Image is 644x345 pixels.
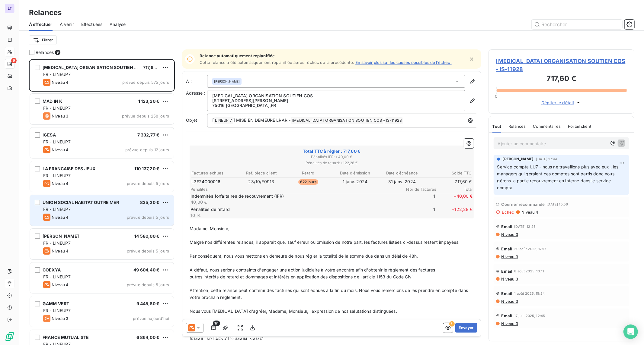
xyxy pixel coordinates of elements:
[190,240,460,245] span: Malgré nos différentes relances, il apparait que, sauf erreur ou omission de notre part, les fact...
[514,247,546,251] span: 20 août 2025, 17:17
[43,308,71,313] span: FR - LINEUP7
[291,117,383,124] span: [MEDICAL_DATA] ORGANISATION SOUTIEN COS
[122,114,169,118] span: prévue depuis 258 jours
[501,254,518,259] span: Niveau 3
[496,73,627,85] h3: 717,60 €
[191,170,237,176] th: Factures échues
[52,114,68,118] span: Niveau 3
[127,282,169,287] span: prévue depuis 5 jours
[81,21,103,27] span: Effectuées
[501,202,545,207] span: Courrier recommandé
[200,53,452,58] span: Relance automatiquement replanifiée
[501,246,513,251] span: Email
[541,99,574,106] span: Déplier le détail
[213,321,220,326] span: 1/1
[43,240,71,246] span: FR - LINEUP7
[496,57,627,73] span: [MEDICAL_DATA] ORGANISATION SOUTIEN COS - IS-11928
[355,60,452,65] a: En savoir plus sur les causes possibles de l’échec.
[52,282,69,287] span: Niveau 4
[212,98,460,103] p: [STREET_ADDRESS][PERSON_NAME]
[191,193,398,199] p: Indemnités forfaitaires de recouvrement (IFR)
[190,274,415,279] span: outres intérêts de retard et dommages et intérêts en application des dispositions de l'article 11...
[43,274,71,279] span: FR - LINEUP7
[11,58,17,63] span: 9
[623,325,638,339] div: Open Intercom Messenger
[52,80,69,85] span: Niveau 4
[186,118,200,123] span: Objet :
[43,267,61,272] span: COEXYA
[437,193,473,205] span: + 40,00 €
[36,49,54,55] span: Relances
[399,193,435,205] span: 1
[127,215,169,220] span: prévue depuis 5 jours
[43,173,71,178] span: FR - LINEUP7
[214,117,233,124] span: LINEUP 7
[385,117,403,124] span: IS-11928
[501,269,513,274] span: Email
[533,124,561,129] span: Commentaires
[379,170,425,176] th: Date d’échéance
[138,99,160,104] span: 1 123,20 €
[212,103,460,108] p: 75016 [GEOGRAPHIC_DATA] , FR
[29,21,53,27] span: À effectuer
[186,78,207,84] label: À :
[133,267,159,272] span: 49 604,40 €
[52,249,69,253] span: Niveau 4
[191,206,398,212] p: Pénalités de retard
[190,337,264,342] span: [EMAIL_ADDRESS][DOMAIN_NAME]
[212,118,214,123] span: [
[540,99,583,106] button: Déplier le détail
[568,124,591,129] span: Portail client
[501,224,513,229] span: Email
[332,170,378,176] th: Date d’émission
[501,277,518,281] span: Niveau 3
[191,148,473,154] span: Total TTC à régler : 717,60 €
[43,139,71,144] span: FR - LINEUP7
[52,316,68,321] span: Niveau 3
[238,170,284,176] th: Réf. pièce client
[52,215,69,220] span: Niveau 4
[127,249,169,253] span: prévue depuis 5 jours
[514,292,545,295] span: 1 août 2025, 15:24
[426,170,472,176] th: Solde TTC
[5,4,14,13] div: L7
[43,99,62,104] span: MAD IN K
[437,187,473,192] span: Total
[55,50,60,55] span: 9
[190,253,418,259] span: Par conséquent, nous vous mettons en demeure de nous régler la totalité de la somme due dans un d...
[492,124,501,129] span: Tout
[190,309,397,314] span: Nous vous [MEDICAL_DATA] d'agréer, Madame, Monsieur, l'expression de nos salutations distinguées.
[191,199,398,205] p: 40,00 €
[136,301,160,306] span: 9 445,80 €
[43,301,69,306] span: GAMM VERT
[190,267,437,272] span: A défaut, nous serions contraints d'engager une action judiciaire à votre encontre afin d'obtenir...
[536,157,557,161] span: [DATE] 17:44
[383,118,385,123] span: -
[191,212,398,218] p: 10 %
[426,178,472,185] td: 717,60 €
[29,35,57,45] button: Filtrer
[186,90,205,96] span: Adresse :
[190,288,469,300] span: Attention, cette relance peut contenir des factures qui sont échues à la fin du mois. Nous vous r...
[399,206,435,218] span: 1
[497,164,620,190] span: Service compta LU7 - nous ne travaillons plus avec eux , les managers qui géraient ces comptes so...
[191,187,400,192] span: Pénalités
[501,321,518,326] span: Niveau 3
[501,313,513,318] span: Email
[400,187,437,192] span: Nbr de factures
[190,226,229,231] span: Madame, Monsieur,
[503,156,534,162] span: [PERSON_NAME]
[200,60,354,65] span: Cette relance a été automatiquement replanifiée après l’échec de la précédente.
[191,154,473,160] span: Pénalités IFR : + 40,00 €
[43,72,71,77] span: FR - LINEUP7
[501,291,513,296] span: Email
[437,206,473,218] span: + 122,28 €
[60,21,74,27] span: À venir
[122,80,169,85] span: prévue depuis 575 jours
[43,200,119,205] span: UNION SOCIAL HABITAT OUTRE MER
[43,166,95,171] span: LA FRANCAISE DES JEUX
[298,179,318,185] span: 622 jours
[532,20,622,29] input: Rechercher
[134,234,159,239] span: 14 580,00 €
[233,118,291,123] span: ] MISE EN DEMEURE LRAR -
